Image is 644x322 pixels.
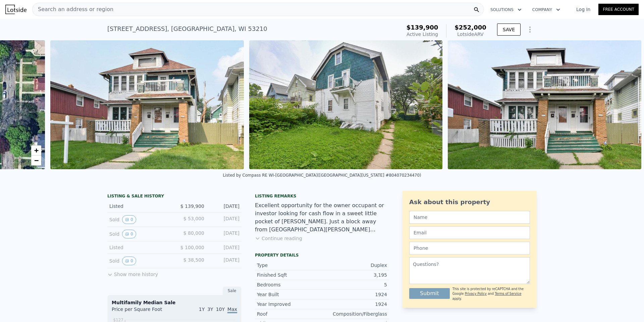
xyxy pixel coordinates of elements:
[183,230,204,236] span: $ 80,000
[497,24,521,36] button: SAVE
[527,4,566,16] button: Company
[122,230,136,238] button: View historical data
[257,311,322,317] div: Roof
[454,24,486,31] span: $252,000
[112,299,237,306] div: Multifamily Median Sale
[495,292,521,295] a: Terms of Service
[109,215,169,224] div: Sold
[409,211,530,224] input: Name
[210,203,239,210] div: [DATE]
[255,235,302,242] button: Continue reading
[485,4,527,16] button: Solutions
[255,252,389,258] div: Property details
[409,197,530,207] div: Ask about this property
[180,203,204,209] span: $ 139,900
[257,301,322,308] div: Year Improved
[523,23,537,36] button: Show Options
[216,307,225,312] span: 10Y
[107,268,158,278] button: Show more history
[322,262,387,269] div: Duplex
[50,40,244,169] img: Sale: 167382906 Parcel: 101274440
[598,4,639,15] a: Free Account
[249,40,443,169] img: Sale: 167382906 Parcel: 101274440
[257,262,322,269] div: Type
[465,292,487,295] a: Privacy Policy
[322,291,387,298] div: 1924
[227,307,237,313] span: Max
[257,291,322,298] div: Year Built
[207,307,213,312] span: 3Y
[210,257,239,265] div: [DATE]
[409,242,530,255] input: Phone
[454,31,486,38] div: Lotside ARV
[322,311,387,317] div: Composition/Fiberglass
[109,230,169,238] div: Sold
[112,306,174,317] div: Price per Square Foot
[122,257,136,265] button: View historical data
[180,245,204,250] span: $ 100,000
[257,272,322,278] div: Finished Sqft
[210,230,239,238] div: [DATE]
[322,301,387,308] div: 1924
[109,203,169,210] div: Listed
[210,244,239,251] div: [DATE]
[568,6,598,13] a: Log In
[31,145,41,155] a: Zoom in
[109,257,169,265] div: Sold
[322,281,387,288] div: 5
[322,272,387,278] div: 3,195
[34,146,39,154] span: +
[407,24,438,31] span: $139,900
[255,201,389,234] div: Excellent opportunity for the owner occupant or investor looking for cash flow in a sweet little ...
[452,287,530,301] div: This site is protected by reCAPTCHA and the Google and apply.
[183,257,204,263] span: $ 38,500
[107,24,267,34] div: [STREET_ADDRESS] , [GEOGRAPHIC_DATA] , WI 53210
[210,215,239,224] div: [DATE]
[409,226,530,239] input: Email
[255,193,389,199] div: Listing remarks
[223,173,421,178] div: Listed by Compass RE WI-[GEOGRAPHIC_DATA] ([GEOGRAPHIC_DATA][US_STATE] #804070234470)
[448,40,641,169] img: Sale: 167382906 Parcel: 101274440
[34,156,39,165] span: −
[223,286,241,295] div: Sale
[199,307,205,312] span: 1Y
[407,32,438,37] span: Active Listing
[409,288,450,299] button: Submit
[33,5,113,13] span: Search an address or region
[31,155,41,166] a: Zoom out
[107,193,241,200] div: LISTING & SALE HISTORY
[183,216,204,221] span: $ 53,000
[5,5,26,14] img: Lotside
[109,244,169,251] div: Listed
[257,281,322,288] div: Bedrooms
[122,215,136,224] button: View historical data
